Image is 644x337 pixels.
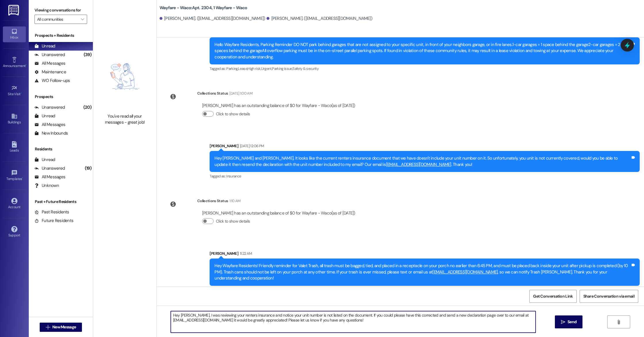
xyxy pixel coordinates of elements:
span: Share Conversation via email [583,293,635,299]
div: Unread [34,113,55,119]
div: You've read all your messages - great job! [99,113,150,126]
div: [DATE] 12:06 PM [238,143,264,149]
span: Parking , [226,66,238,71]
div: [PERSON_NAME] [210,143,640,151]
div: New Inbounds [34,130,68,136]
div: [PERSON_NAME]. ([EMAIL_ADDRESS][DOMAIN_NAME]) [160,16,265,22]
span: Get Conversation Link [533,293,573,299]
span: High risk , [248,66,261,71]
div: Tagged as: [210,172,640,180]
div: Past + Future Residents [29,199,93,205]
div: Tagged as: [210,286,640,294]
span: Lease , [238,66,248,71]
div: Hey [PERSON_NAME] and [PERSON_NAME]. It looks like the current renters insurance document that we... [214,155,630,168]
div: (20) [82,103,93,112]
div: Collections Status [197,198,228,204]
a: [EMAIL_ADDRESS][DOMAIN_NAME] [386,162,451,167]
div: Tagged as: [210,64,640,73]
div: All Messages [34,122,65,128]
img: ResiDesk Logo [8,5,20,16]
div: [DATE] 1:00 AM [228,90,252,96]
div: (39) [82,50,93,59]
div: [PERSON_NAME] [210,250,640,259]
div: Prospects + Residents [29,32,93,39]
div: Unanswered [34,104,65,110]
div: Unread [34,43,55,49]
div: All Messages [34,174,65,180]
a: Buildings [3,111,26,127]
div: Future Residents [34,218,73,224]
a: Site Visit • [3,83,26,99]
div: Unknown [34,183,59,189]
i:  [46,325,50,330]
input: All communities [37,15,78,24]
label: Viewing conversations for [34,6,87,15]
span: • [21,91,22,95]
a: Account [3,196,26,212]
button: Get Conversation Link [529,290,576,303]
span: Insurance [226,174,241,179]
i:  [81,17,84,22]
div: Maintenance [34,69,66,75]
span: Send [568,319,576,325]
label: Click to show details [216,218,250,224]
div: [PERSON_NAME] has an outstanding balance of $0 for Wayfare - Waco (as of [DATE]) [202,210,355,216]
span: Parking issue , [272,66,292,71]
div: Unanswered [34,52,65,58]
a: Inbox [3,26,26,42]
div: Hello Wayfare Residents, Parking Reminder DO NOT park behind garages that are not assigned to you... [214,42,630,60]
div: (19) [83,164,93,173]
label: Click to show details [216,111,250,117]
div: [PERSON_NAME] has an outstanding balance of $0 for Wayfare - Waco (as of [DATE]) [202,103,355,109]
img: empty-state [99,43,150,110]
div: 1:10 AM [228,198,240,204]
i:  [616,320,621,324]
div: Collections Status [197,90,228,96]
div: Hey Wayfare Residents! Friendly reminder for Valet Trash, all trash must be bagged, tied, and pla... [214,263,630,281]
div: Unread [34,157,55,163]
span: New Message [52,324,76,330]
button: New Message [40,323,82,332]
div: [PERSON_NAME]. ([EMAIL_ADDRESS][DOMAIN_NAME]) [267,16,372,22]
i:  [561,320,565,324]
span: • [26,63,26,67]
div: Unanswered [34,165,65,171]
a: Templates • [3,168,26,183]
a: Support [3,224,26,240]
button: Send [555,315,583,328]
span: • [22,176,23,180]
a: Leads [3,139,26,155]
div: Prospects [29,94,93,100]
div: WO Follow-ups [34,78,70,84]
button: Share Conversation via email [580,290,638,303]
b: Wayfare - Waco: Apt. 2304, 1 Wayfare - Waco [160,5,247,11]
a: [EMAIL_ADDRESS][DOMAIN_NAME] [432,269,498,275]
span: Safety & security [292,66,319,71]
div: Residents [29,146,93,152]
span: Urgent , [261,66,272,71]
div: Past Residents [34,209,69,215]
textarea: Hey [PERSON_NAME], I was reviewing your renters insurance and notice your unit number is not list... [171,311,536,333]
div: All Messages [34,60,65,66]
div: 11:22 AM [238,250,252,256]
